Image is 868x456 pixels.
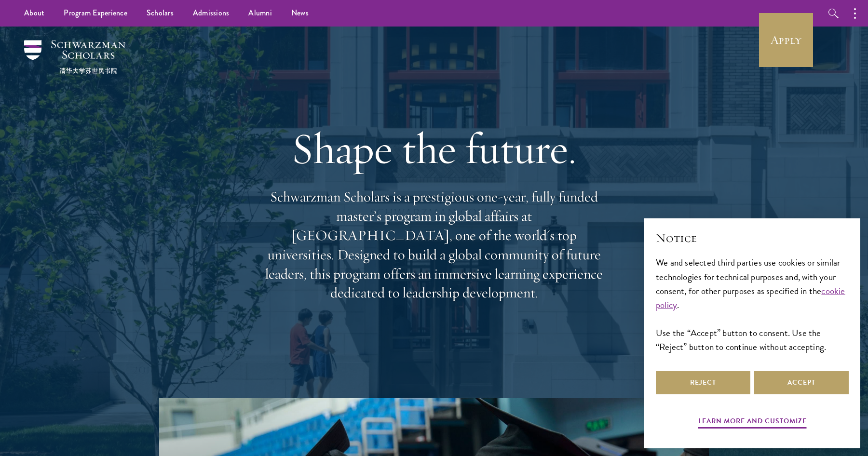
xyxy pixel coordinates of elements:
h1: Shape the future. [260,121,608,175]
p: Schwarzman Scholars is a prestigious one-year, fully funded master’s program in global affairs at... [260,188,608,303]
div: We and selected third parties use cookies or similar technologies for technical purposes and, wit... [656,255,849,353]
button: Accept [754,371,849,394]
button: Reject [656,371,750,394]
button: Learn more and customize [698,415,807,430]
a: cookie policy [656,284,845,312]
h2: Notice [656,230,849,246]
a: Apply [759,13,813,67]
img: Schwarzman Scholars [24,40,125,74]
